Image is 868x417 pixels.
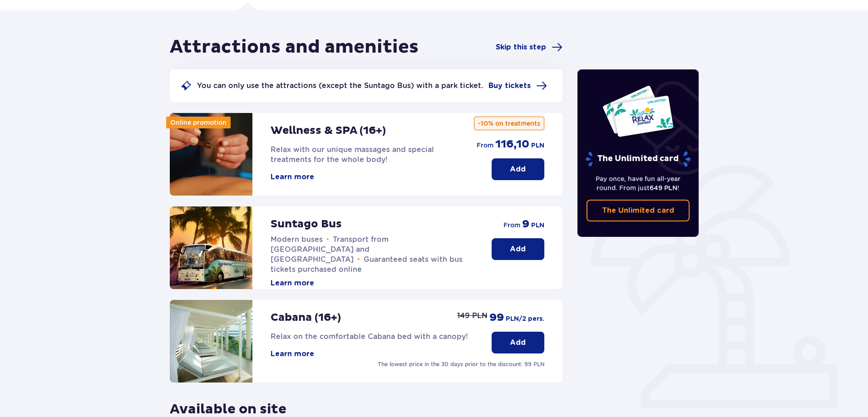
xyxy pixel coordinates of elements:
p: -10% on treatments [474,117,544,130]
span: • [326,235,329,244]
span: Skip this step [496,42,546,52]
span: Buy tickets [488,81,531,91]
img: Two entry cards to Suntago with the word 'UNLIMITED RELAX', featuring a white background with tro... [602,85,674,137]
p: The lowest price in the 30 days prior to the discount: 99 PLN [378,360,544,368]
span: Relax with our unique massages and special treatments for the whole body! [271,145,434,164]
a: Buy tickets [488,80,547,91]
span: Transport from [GEOGRAPHIC_DATA] and [GEOGRAPHIC_DATA] [271,235,389,264]
span: 9 [522,217,529,231]
button: Add [492,238,544,260]
button: Add [492,332,544,353]
button: Learn more [271,349,314,359]
p: Add [510,338,526,348]
span: PLN [531,221,544,230]
span: 649 PLN [650,184,677,191]
span: • [357,255,360,264]
a: Skip this step [496,42,562,53]
a: The Unlimited card [587,200,690,221]
span: Relax on the comfortable Cabana bed with a canopy! [271,332,468,341]
h1: Attractions and amenities [170,36,419,59]
img: attraction [170,300,252,383]
p: Pay once, have fun all-year round. From just ! [587,174,690,192]
span: 99 [489,311,504,324]
span: Guaranteed seats with bus tickets purchased online [271,255,463,274]
p: Wellness & SPA (16+) [271,124,386,137]
p: Add [510,164,526,174]
span: Modern buses [271,235,323,244]
p: Add [510,244,526,254]
span: 116,10 [495,137,529,151]
p: 149 PLN [457,311,488,321]
p: You can only use the attractions (except the Suntago Bus) with a park ticket. [197,81,483,91]
p: Suntago Bus [271,217,342,231]
button: Add [492,158,544,180]
span: from [477,141,493,150]
p: The Unlimited card [585,151,691,167]
button: Learn more [271,172,314,182]
span: from [503,221,520,230]
span: PLN /2 pers. [506,314,544,324]
p: The Unlimited card [602,206,674,216]
p: Cabana (16+) [271,311,341,324]
img: attraction [170,206,252,289]
span: PLN [531,141,544,150]
button: Learn more [271,278,314,288]
div: Online promotion [166,117,231,128]
img: attraction [170,113,252,196]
